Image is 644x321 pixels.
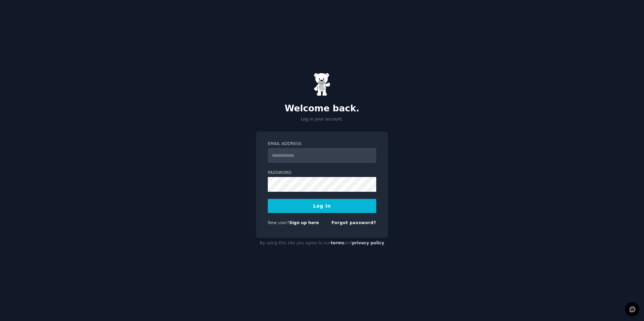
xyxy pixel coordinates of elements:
button: Log In [268,199,376,213]
a: privacy policy [352,241,384,245]
a: terms [331,241,344,245]
img: Gummy Bear [314,73,330,96]
div: By using this site you agree to our and [256,238,388,249]
p: Log in your account. [256,116,388,122]
label: Password [268,170,376,176]
a: Forgot password? [331,220,376,225]
span: New user? [268,220,289,225]
h2: Welcome back. [256,103,388,114]
label: Email Address [268,141,376,147]
a: Sign up here [289,220,319,225]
